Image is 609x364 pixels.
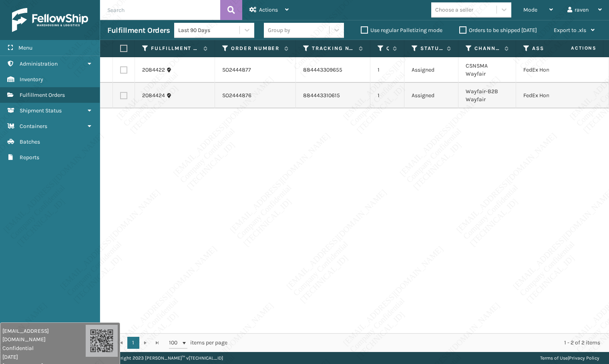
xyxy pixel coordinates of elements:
span: Inventory [20,76,43,83]
td: 1 [370,57,404,83]
div: 1 - 2 of 2 items [239,339,600,347]
span: Actions [546,42,601,55]
div: Group by [268,26,290,34]
label: Quantity [386,45,389,52]
span: Export to .xls [554,27,586,34]
a: 2084422 [142,66,165,74]
label: Fulfillment Order Id [151,45,199,52]
div: Choose a seller [435,6,473,14]
label: Assigned Carrier Service [532,45,577,52]
label: Channel [474,45,500,52]
label: Order Number [231,45,280,52]
span: Batches [20,138,40,145]
a: 884443309655 [303,66,342,73]
img: logo [12,8,88,32]
td: SO2444876 [215,83,296,108]
span: Fulfillment Orders [20,92,65,98]
a: Terms of Use [540,355,568,361]
span: Containers [20,123,47,130]
td: FedEx Home Delivery [516,57,593,83]
span: Reports [20,154,39,161]
a: Privacy Policy [569,355,599,361]
p: Copyright 2023 [PERSON_NAME]™ v [TECHNICAL_ID] [110,352,223,364]
td: 1 [370,83,404,108]
td: Assigned [404,57,458,83]
span: Actions [259,6,278,13]
label: Status [420,45,443,52]
td: FedEx Home Delivery [516,83,593,108]
label: Orders to be shipped [DATE] [459,27,537,34]
span: Administration [20,60,58,67]
div: Last 90 Days [178,26,240,34]
label: Tracking Number [312,45,355,52]
a: 2084424 [142,92,165,100]
span: Menu [18,44,32,51]
span: 100 [169,339,181,347]
span: Mode [523,6,537,13]
span: Shipment Status [20,107,62,114]
label: Use regular Palletizing mode [361,27,442,34]
span: [DATE] [2,353,86,361]
div: | [540,352,599,364]
td: Wayfair-B2B Wayfair [458,83,516,108]
td: Assigned [404,83,458,108]
span: Confidential [2,344,86,352]
td: SO2444877 [215,57,296,83]
span: [EMAIL_ADDRESS][DOMAIN_NAME] [2,327,86,344]
h3: Fulfillment Orders [107,26,170,35]
a: 884443310615 [303,92,340,99]
span: items per page [169,337,227,349]
a: 1 [127,337,139,349]
td: CSNSMA Wayfair [458,57,516,83]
